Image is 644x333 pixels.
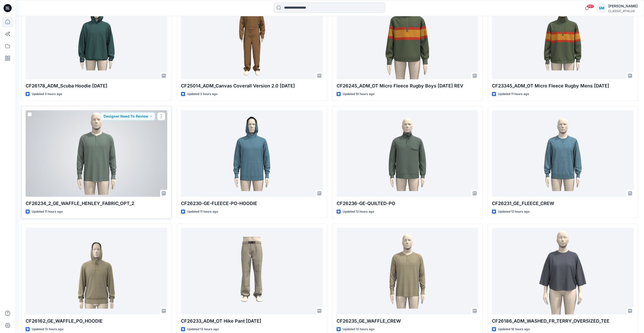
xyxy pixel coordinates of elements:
a: CF26235_GE_WAFFLE_CREW [337,228,478,314]
a: CF26186_ADM_WASHED_FR_TERRY_OVERSIZED_TEE [492,228,634,314]
p: Updated 11 hours ago [498,91,529,97]
p: Updated 10 hours ago [343,91,374,97]
p: Updated 12 hours ago [498,209,530,214]
p: Updated 3 hours ago [187,91,218,97]
p: CF26230-GE-FLEECE-PO-HOODIE [181,200,323,207]
div: [PERSON_NAME] [608,3,638,9]
p: CF26178_ADM_Scuba Hoodie [DATE] [26,82,167,89]
p: CF26162_GE_WAFFLE_PO_HOODIE [26,318,167,325]
a: CF26231_GE_FLEECE_CREW [492,110,634,197]
p: CF25014_ADM_Canvas Coverall Version 2.0 [DATE] [181,82,323,89]
div: SM [597,4,606,13]
a: CF26234_2_GE_WAFFLE_HENLEY_FABRIC_OPT_2 [26,110,167,197]
p: CF26236-GE-QUILTED-PO [337,200,478,207]
a: CF26236-GE-QUILTED-PO [337,110,478,197]
p: Updated 3 hours ago [32,91,62,97]
p: Updated 13 hours ago [187,327,219,332]
span: 99+ [587,4,594,8]
p: CF26233_ADM_OT Hike Pant [DATE] [181,318,323,325]
a: CF26162_GE_WAFFLE_PO_HOODIE [26,228,167,314]
div: CLASSIC_ATHLUX [608,9,638,13]
a: CF26230-GE-FLEECE-PO-HOODIE [181,110,323,197]
p: CF26234_2_GE_WAFFLE_HENLEY_FABRIC_OPT_2 [26,200,167,207]
p: CF23345_ADM_OT Micro Fleece Rugby Mens [DATE] [492,82,634,89]
p: Updated 13 hours ago [32,327,63,332]
p: CF26231_GE_FLEECE_CREW [492,200,634,207]
p: Updated 12 hours ago [343,209,374,214]
a: CF26233_ADM_OT Hike Pant 06OCT25 [181,228,323,314]
p: CF26235_GE_WAFFLE_CREW [337,318,478,325]
p: CF26245_ADM_OT Micro Fleece Rugby Boys [DATE] REV [337,82,478,89]
p: CF26186_ADM_WASHED_FR_TERRY_OVERSIZED_TEE [492,318,634,325]
p: Updated 16 hours ago [498,327,530,332]
p: Updated 11 hours ago [187,209,218,214]
p: Updated 13 hours ago [343,327,374,332]
p: Updated 11 hours ago [32,209,63,214]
